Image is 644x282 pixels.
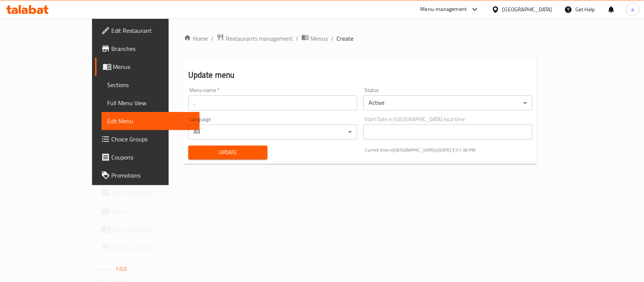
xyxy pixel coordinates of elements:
[112,189,194,198] span: Menu disclaimer
[211,34,214,43] li: /
[95,148,200,166] a: Coupons
[184,34,537,43] nav: breadcrumb
[112,135,194,144] span: Choice Groups
[112,243,194,252] span: Grocery Checklist
[112,153,194,162] span: Coupons
[95,184,200,202] a: Menu disclaimer
[301,34,328,43] a: Menus
[112,44,194,53] span: Branches
[95,58,200,76] a: Menus
[95,21,200,40] a: Edit Restaurant
[96,264,114,274] span: Version:
[188,124,357,139] div: All
[310,34,328,43] span: Menus
[363,95,532,110] div: Active
[95,202,200,221] a: Upsell
[112,225,194,234] span: Coverage Report
[365,147,532,153] p: Current time in [GEOGRAPHIC_DATA] is [DATE] 5:01:38 PM
[296,34,298,43] li: /
[112,26,194,35] span: Edit Restaurant
[337,34,354,43] span: Create
[95,166,200,184] a: Promotions
[226,34,293,43] span: Restaurants management
[108,98,194,107] span: Full Menu View
[421,5,467,14] div: Menu-management
[101,112,200,130] a: Edit Menu
[95,221,200,239] a: Coverage Report
[101,76,200,94] a: Sections
[217,34,293,43] a: Restaurants management
[112,207,194,216] span: Upsell
[108,116,194,126] span: Edit Menu
[95,130,200,148] a: Choice Groups
[331,34,334,43] li: /
[188,146,267,159] button: Update
[101,94,200,112] a: Full Menu View
[108,80,194,89] span: Sections
[188,69,533,81] h2: Update menu
[95,239,200,257] a: Grocery Checklist
[631,5,634,14] span: a
[95,40,200,58] a: Branches
[115,264,127,274] span: 1.0.0
[113,62,194,71] span: Menus
[503,5,552,14] div: [GEOGRAPHIC_DATA]
[194,148,261,157] span: Update
[188,95,357,110] input: Please enter Menu name
[112,171,194,180] span: Promotions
